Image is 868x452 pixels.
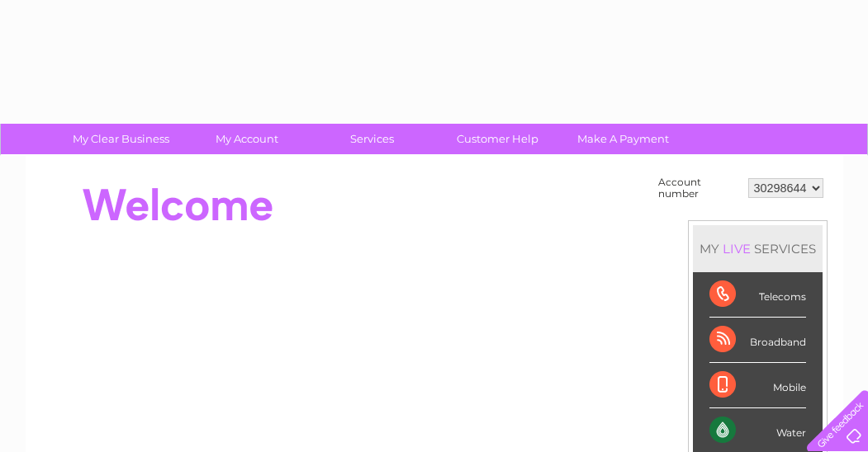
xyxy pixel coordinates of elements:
a: Make A Payment [555,124,691,154]
a: My Clear Business [53,124,189,154]
a: My Account [178,124,315,154]
div: Mobile [709,363,806,408]
td: Account number [654,172,744,204]
a: Services [304,124,440,154]
div: Broadband [709,318,806,363]
div: Telecoms [709,272,806,318]
a: Customer Help [429,124,566,154]
div: MY SERVICES [693,225,823,272]
div: LIVE [719,241,754,257]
